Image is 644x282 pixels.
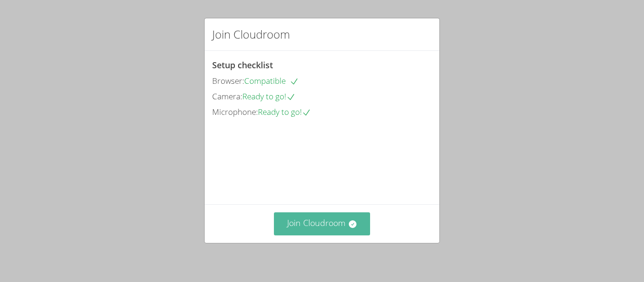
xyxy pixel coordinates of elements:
span: Compatible [244,75,299,86]
span: Browser: [212,75,244,86]
span: Camera: [212,91,242,102]
span: Setup checklist [212,59,273,71]
button: Join Cloudroom [274,212,371,235]
h2: Join Cloudroom [212,26,290,43]
span: Ready to go! [258,106,311,117]
span: Ready to go! [242,91,296,102]
span: Microphone: [212,106,258,117]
